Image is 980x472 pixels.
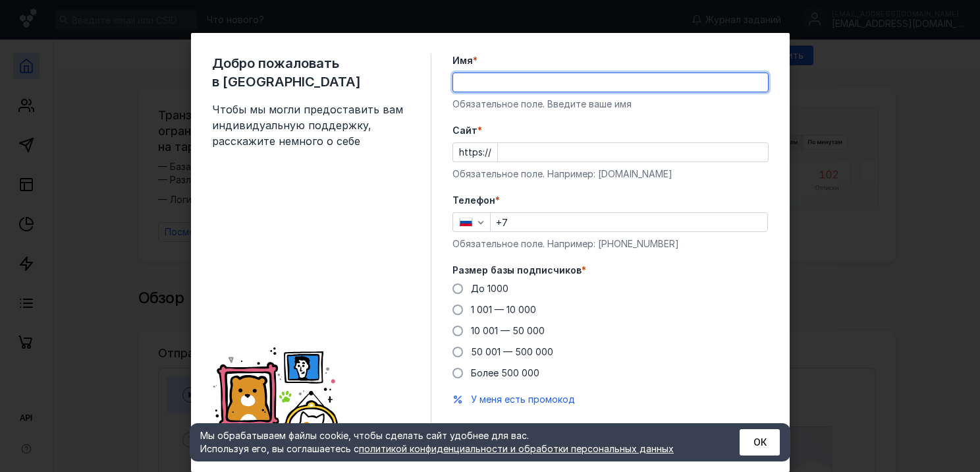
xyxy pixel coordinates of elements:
[200,429,707,456] div: Мы обрабатываем файлы cookie, чтобы сделать сайт удобнее для вас. Используя его, вы соглашаетесь c
[471,394,575,405] span: У меня есть промокод
[452,124,477,137] span: Cайт
[452,54,473,67] span: Имя
[471,283,508,294] span: До 1000
[452,167,769,181] div: Обязательное поле. Например: [DOMAIN_NAME]
[212,54,410,91] span: Добро пожаловать в [GEOGRAPHIC_DATA]
[452,264,582,277] span: Размер базы подписчиков
[471,346,553,357] span: 50 001 — 500 000
[471,325,545,336] span: 10 001 — 50 000
[452,237,769,251] div: Обязательное поле. Например: [PHONE_NUMBER]
[471,367,539,378] span: Более 500 000
[212,102,410,149] span: Чтобы мы могли предоставить вам индивидуальную поддержку, расскажите немного о себе
[452,194,495,207] span: Телефон
[471,393,575,406] button: У меня есть промокод
[359,443,674,454] a: политикой конфиденциальности и обработки персональных данных
[740,429,780,456] button: ОК
[452,98,769,111] div: Обязательное поле. Введите ваше имя
[471,304,536,315] span: 1 001 — 10 000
